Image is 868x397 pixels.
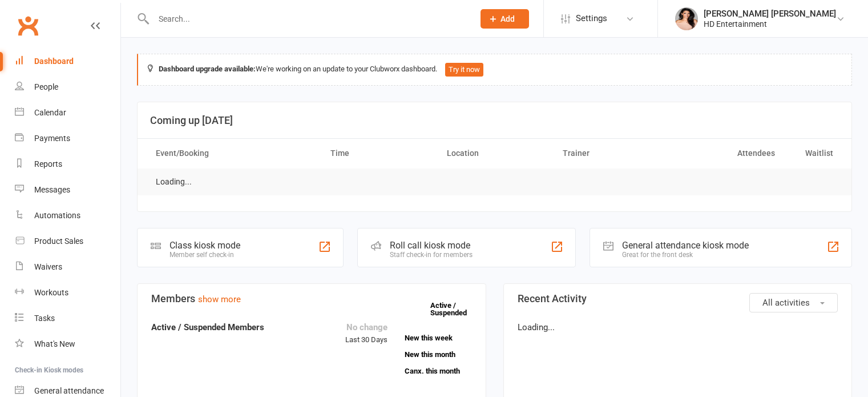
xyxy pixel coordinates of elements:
h3: Recent Activity [518,293,838,304]
div: Reports [34,159,62,169]
button: Add [481,9,529,29]
th: Event/Booking [146,139,320,168]
div: Dashboard [34,57,74,66]
a: People [15,74,120,100]
span: Settings [576,6,607,31]
a: Reports [15,151,120,177]
h3: Members [151,293,472,304]
a: What's New [15,331,120,357]
p: Loading... [518,320,838,334]
div: Class kiosk mode [169,240,240,251]
a: Active / Suspended [430,293,481,325]
a: New this month [405,351,472,358]
a: Automations [15,203,120,228]
input: Search... [150,11,466,27]
div: Messages [34,185,70,194]
a: Product Sales [15,228,120,254]
a: Tasks [15,306,120,331]
div: Member self check-in [169,251,240,259]
strong: Active / Suspended Members [151,322,264,332]
a: Workouts [15,280,120,306]
div: Tasks [34,314,55,323]
a: Calendar [15,100,120,126]
th: Attendees [669,139,785,168]
div: Calendar [34,108,66,117]
button: Try it now [445,63,483,77]
th: Waitlist [785,139,843,168]
a: Payments [15,126,120,151]
div: Product Sales [34,236,83,246]
div: Roll call kiosk mode [390,240,473,251]
div: General attendance kiosk mode [622,240,749,251]
div: HD Entertainment [704,19,836,29]
a: show more [198,294,241,304]
div: No change [345,320,387,334]
strong: Dashboard upgrade available: [159,65,256,73]
a: Clubworx [14,11,42,40]
div: Last 30 Days [345,320,387,346]
a: Canx. this month [405,367,472,375]
div: What's New [34,339,75,348]
div: Workouts [34,288,68,297]
div: People [34,82,58,91]
div: Payments [34,134,70,143]
div: Automations [34,211,80,220]
div: General attendance [34,386,104,395]
a: Messages [15,177,120,203]
img: thumb_image1646563750.png [675,7,698,30]
div: Staff check-in for members [390,251,473,259]
span: Add [500,14,515,23]
th: Location [437,139,553,168]
button: All activities [749,293,838,312]
span: All activities [762,298,810,308]
div: We're working on an update to your Clubworx dashboard. [137,54,852,86]
h3: Coming up [DATE] [150,115,839,126]
a: New this week [405,334,472,342]
a: Waivers [15,254,120,280]
th: Trainer [552,139,669,168]
div: Great for the front desk [622,251,749,259]
a: Dashboard [15,49,120,74]
div: Waivers [34,262,62,271]
td: Loading... [146,169,202,195]
div: [PERSON_NAME] [PERSON_NAME] [704,9,836,19]
th: Time [320,139,437,168]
